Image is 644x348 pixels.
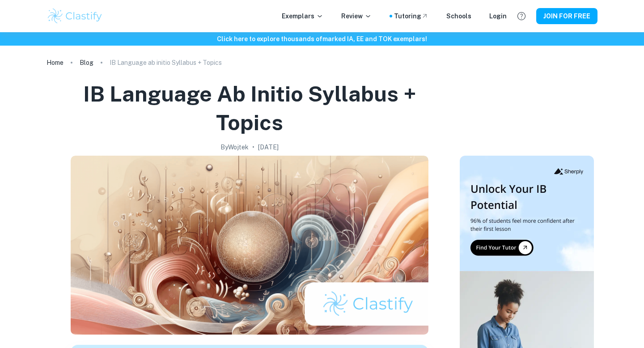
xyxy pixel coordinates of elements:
h1: IB Language ab initio Syllabus + Topics [50,80,449,137]
a: Blog [80,56,93,69]
h2: By Wojtek [220,142,249,152]
a: Home [47,56,64,69]
button: Help and Feedback [514,8,529,24]
h2: [DATE] [258,142,279,152]
p: IB Language ab initio Syllabus + Topics [110,58,222,68]
p: Exemplars [282,11,323,21]
a: Login [489,11,507,21]
p: • [252,142,254,152]
h6: Click here to explore thousands of marked IA, EE and TOK exemplars ! [2,34,642,44]
button: JOIN FOR FREE [536,8,597,24]
img: IB Language ab initio Syllabus + Topics cover image [71,156,428,335]
img: Clastify logo [47,7,103,25]
a: Schools [446,11,471,21]
a: Tutoring [394,11,428,21]
p: Review [341,11,372,21]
